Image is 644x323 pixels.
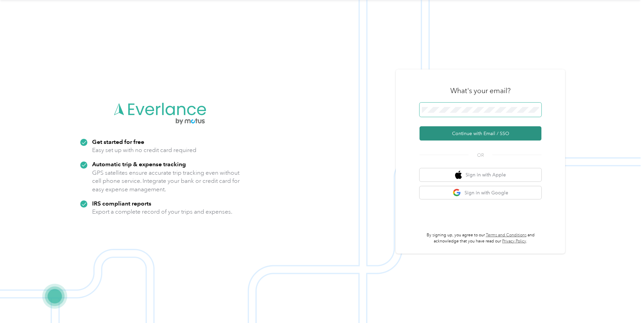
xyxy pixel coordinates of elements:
[453,189,461,197] img: google logo
[420,232,541,244] p: By signing up, you agree to our and acknowledge that you have read our .
[486,233,527,238] a: Terms and Conditions
[92,208,232,216] p: Export a complete record of your trips and expenses.
[420,186,541,199] button: google logoSign in with Google
[420,126,541,141] button: Continue with Email / SSO
[469,152,492,159] span: OR
[455,171,462,179] img: apple logo
[92,169,240,194] p: GPS satellites ensure accurate trip tracking even without cell phone service. Integrate your bank...
[450,86,511,95] h3: What's your email?
[502,239,526,244] a: Privacy Policy
[92,138,144,145] strong: Get started for free
[92,200,151,207] strong: IRS compliant reports
[92,146,196,154] p: Easy set up with no credit card required
[92,160,186,168] strong: Automatic trip & expense tracking
[420,168,541,181] button: apple logoSign in with Apple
